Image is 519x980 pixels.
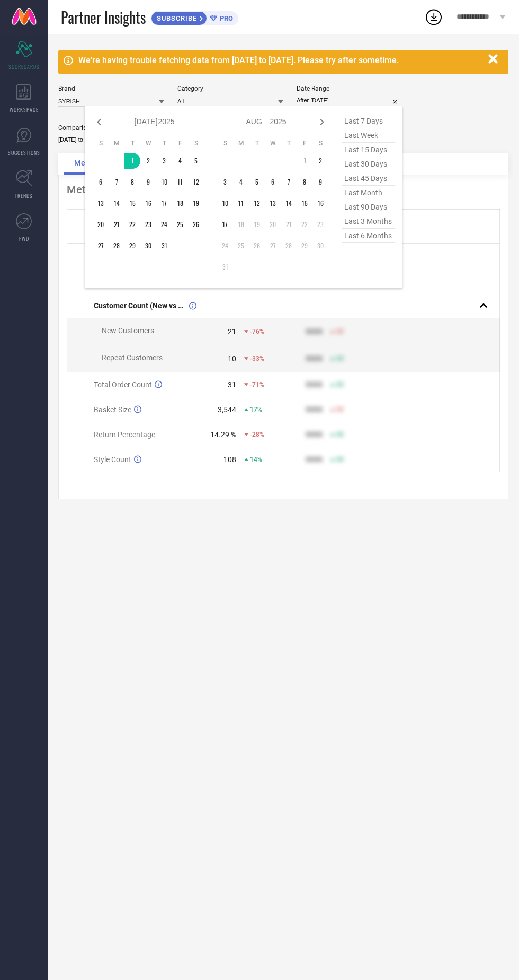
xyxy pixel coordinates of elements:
th: Tuesday [249,139,265,148]
td: Thu Aug 14 2025 [281,195,297,211]
div: 14.29 % [210,430,236,439]
td: Wed Jul 30 2025 [140,238,156,254]
td: Fri Aug 29 2025 [297,238,312,254]
div: Date Range [297,85,402,92]
span: 50 [336,431,344,438]
span: Partner Insights [61,6,146,28]
div: 9999 [306,327,323,336]
td: Wed Aug 27 2025 [265,238,281,254]
th: Thursday [281,139,297,148]
td: Tue Aug 05 2025 [249,174,265,190]
td: Tue Jul 08 2025 [124,174,140,190]
span: 50 [336,328,344,335]
td: Thu Jul 03 2025 [156,153,172,169]
td: Mon Jul 14 2025 [109,195,124,211]
span: 50 [336,355,344,362]
td: Thu Aug 21 2025 [281,216,297,232]
td: Mon Aug 25 2025 [233,238,249,254]
td: Mon Jul 21 2025 [109,216,124,232]
td: Sat Aug 09 2025 [312,174,328,190]
span: last 30 days [342,157,395,171]
td: Sat Jul 19 2025 [188,195,204,211]
td: Sun Jul 13 2025 [93,195,109,211]
input: Select date range [297,95,402,106]
span: last week [342,128,395,143]
div: 108 [223,455,236,464]
td: Sat Aug 23 2025 [312,216,328,232]
div: Brand [58,85,164,92]
div: We're having trouble fetching data from [DATE] to [DATE]. Please try after sometime. [78,55,483,65]
th: Friday [297,139,312,148]
td: Sat Aug 16 2025 [312,195,328,211]
div: 9999 [306,405,323,414]
span: Repeat Customers [102,353,163,362]
th: Monday [109,139,124,148]
div: Metrics [67,183,500,196]
td: Sat Aug 30 2025 [312,238,328,254]
th: Monday [233,139,249,148]
a: SUBSCRIBEPRO [151,8,238,25]
span: 50 [336,406,344,413]
td: Sun Jul 20 2025 [93,216,109,232]
td: Wed Aug 20 2025 [265,216,281,232]
td: Sun Aug 17 2025 [217,216,233,232]
td: Wed Aug 06 2025 [265,174,281,190]
td: Fri Aug 08 2025 [297,174,312,190]
td: Sat Jul 05 2025 [188,153,204,169]
span: last 15 days [342,143,395,157]
div: Category [177,85,283,92]
th: Saturday [188,139,204,148]
span: last month [342,186,395,200]
div: Next month [316,116,328,128]
span: Metrics [74,159,103,167]
td: Fri Jul 18 2025 [172,195,188,211]
div: Previous month [93,116,105,128]
td: Fri Jul 04 2025 [172,153,188,169]
span: last 6 months [342,229,395,243]
span: Return Percentage [94,430,155,439]
div: 21 [228,327,236,336]
td: Sun Aug 10 2025 [217,195,233,211]
input: Select comparison period [58,134,164,145]
td: Mon Jul 28 2025 [109,238,124,254]
div: 9999 [306,455,323,464]
span: -76% [250,328,264,335]
span: -28% [250,431,264,438]
th: Saturday [312,139,328,148]
td: Tue Jul 22 2025 [124,216,140,232]
div: 10 [228,354,236,363]
td: Tue Jul 01 2025 [124,153,140,169]
span: FWD [19,235,29,242]
td: Tue Aug 26 2025 [249,238,265,254]
span: -33% [250,355,264,362]
td: Thu Jul 31 2025 [156,238,172,254]
td: Tue Aug 12 2025 [249,195,265,211]
td: Sat Aug 02 2025 [312,153,328,169]
span: last 45 days [342,171,395,186]
span: Style Count [94,455,131,464]
th: Thursday [156,139,172,148]
td: Sun Aug 31 2025 [217,259,233,275]
div: 3,544 [218,405,236,414]
span: TRENDS [15,192,33,200]
span: 50 [336,381,344,388]
td: Sun Aug 03 2025 [217,174,233,190]
td: Thu Jul 10 2025 [156,174,172,190]
span: Total Order Count [94,380,152,389]
span: PRO [217,14,233,22]
td: Fri Aug 01 2025 [297,153,312,169]
td: Wed Jul 02 2025 [140,153,156,169]
span: 17% [250,406,262,413]
span: -71% [250,381,264,388]
td: Sat Jul 26 2025 [188,216,204,232]
td: Tue Jul 15 2025 [124,195,140,211]
div: 31 [228,380,236,389]
td: Fri Jul 25 2025 [172,216,188,232]
span: SCORECARDS [8,63,40,71]
td: Sun Jul 06 2025 [93,174,109,190]
td: Mon Aug 18 2025 [233,216,249,232]
span: Basket Size [94,405,131,414]
td: Sat Jul 12 2025 [188,174,204,190]
td: Sun Aug 24 2025 [217,238,233,254]
span: WORKSPACE [10,106,39,114]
